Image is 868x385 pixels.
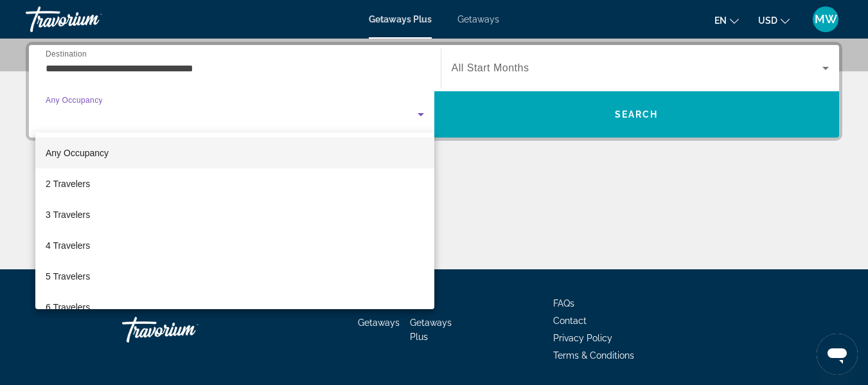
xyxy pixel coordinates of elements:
span: 3 Travelers [46,207,90,222]
span: 5 Travelers [46,269,90,284]
span: 4 Travelers [46,238,90,253]
iframe: Button to launch messaging window [817,334,858,375]
span: Any Occupancy [46,148,109,158]
span: 6 Travelers [46,300,90,315]
span: 2 Travelers [46,176,90,192]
